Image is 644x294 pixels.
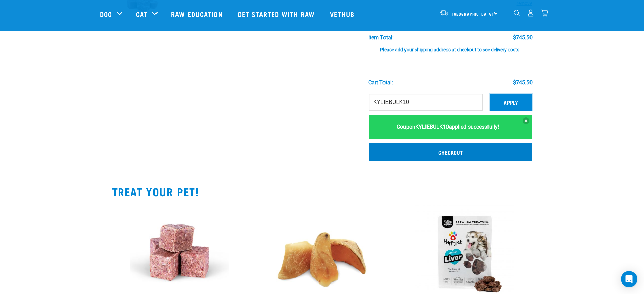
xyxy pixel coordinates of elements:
div: Coupon applied successfully! [369,115,532,139]
a: Get started with Raw [231,0,323,27]
strong: KYLIEBULK10 [415,123,449,130]
div: Cart total: [368,80,393,86]
img: van-moving.png [440,10,449,16]
div: Item Total: [368,35,394,41]
div: Open Intercom Messenger [621,271,637,287]
a: Checkout [369,143,532,161]
div: Please add your shipping address at checkout to see delivery costs. [368,41,533,53]
a: Raw Education [164,0,231,27]
img: home-icon-1@2x.png [514,10,520,16]
span: [GEOGRAPHIC_DATA] [452,13,493,15]
a: Vethub [323,0,363,27]
button: Apply [490,94,532,111]
div: $745.50 [513,80,533,86]
img: user.png [527,9,534,17]
h2: TREAT YOUR PET! [112,185,532,198]
a: Dog [100,9,112,19]
a: Cat [136,9,147,19]
img: home-icon@2x.png [541,9,548,17]
div: $745.50 [513,35,533,41]
input: Promo code [369,94,483,111]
